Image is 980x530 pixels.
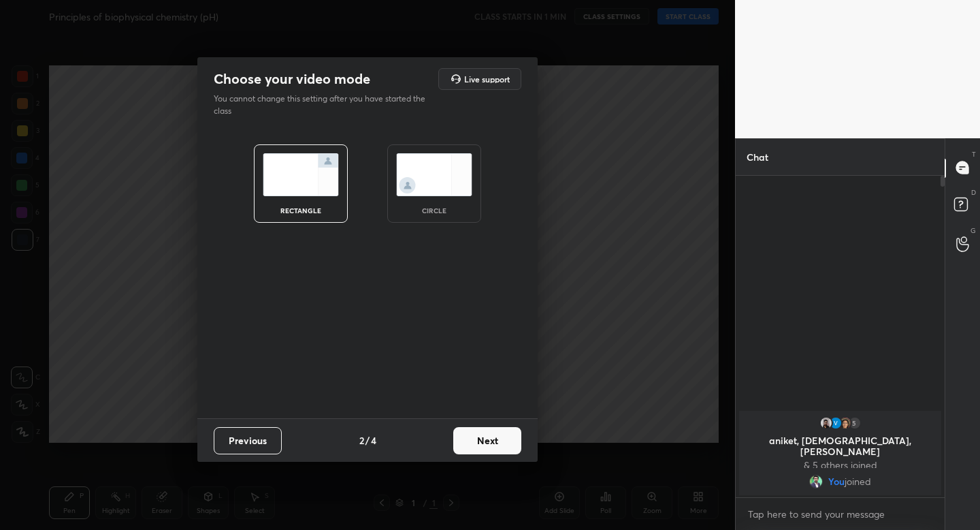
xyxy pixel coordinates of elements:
img: d927ead1100745ec8176353656eda1f8.jpg [819,416,833,430]
p: T [972,149,976,159]
div: rectangle [274,207,328,214]
p: aniket, [DEMOGRAPHIC_DATA], [PERSON_NAME] [747,435,933,457]
h4: 4 [371,433,376,448]
h5: Live support [464,75,510,83]
img: circleScreenIcon.acc0effb.svg [396,153,472,196]
div: circle [407,207,461,214]
h4: / [365,433,370,448]
h4: 2 [359,433,364,448]
img: normalScreenIcon.ae25ed63.svg [263,153,339,196]
div: 5 [848,416,862,430]
span: joined [845,476,871,487]
p: D [971,187,976,198]
img: 0dd7075a4fc24be8b0cc98bab543b439.30771068_3 [829,416,843,430]
h2: Choose your video mode [214,70,370,88]
p: G [970,225,976,236]
p: You cannot change this setting after you have started the class [214,93,434,117]
button: Previous [214,427,282,454]
p: Chat [736,139,779,175]
p: & 5 others joined [747,460,933,471]
div: grid [736,408,945,498]
img: 98767e9d910546f0b9cbce15b863b8cc.jpg [838,416,852,430]
img: d08d8ff8258545f9822ac8fffd9437ff.jpg [809,475,823,488]
button: Next [453,427,521,454]
span: You [828,476,845,487]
